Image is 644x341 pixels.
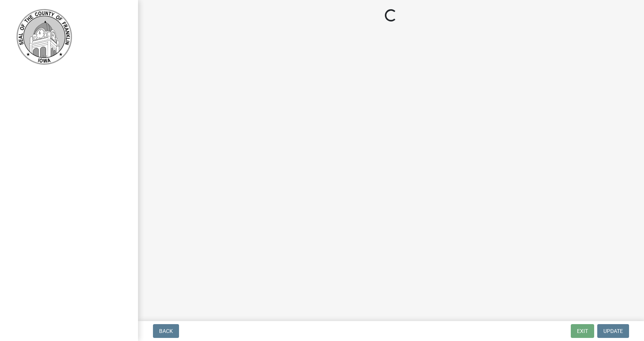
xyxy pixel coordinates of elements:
button: Back [153,324,179,338]
span: Update [603,328,623,334]
img: Franklin County, Iowa [15,8,73,66]
button: Update [597,324,629,338]
span: Back [159,328,173,334]
button: Exit [571,324,594,338]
